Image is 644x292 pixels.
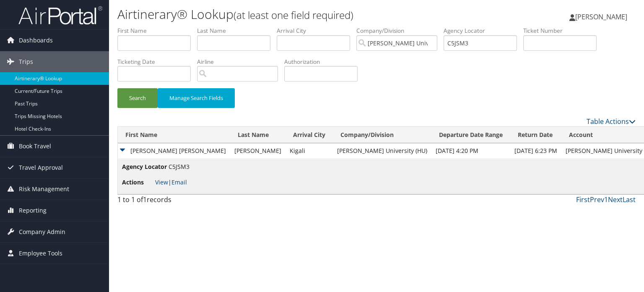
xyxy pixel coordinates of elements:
span: Book Travel [19,136,51,157]
td: [PERSON_NAME] [PERSON_NAME] [118,143,230,158]
th: Departure Date Range: activate to sort column ascending [431,127,510,143]
label: Company/Division [356,26,444,35]
a: Last [623,195,636,204]
a: Table Actions [587,117,636,126]
span: Risk Management [19,179,69,200]
th: Arrival City: activate to sort column ascending [286,127,333,143]
a: First [576,195,590,204]
h1: Airtinerary® Lookup [117,5,463,23]
label: First Name [117,26,197,35]
span: Employee Tools [19,243,62,264]
span: [PERSON_NAME] [575,12,627,21]
label: Agency Locator [444,26,523,35]
label: Last Name [197,26,277,35]
a: Prev [590,195,604,204]
a: Email [171,178,187,186]
a: View [155,178,168,186]
span: | [155,178,187,186]
td: Kigali [286,143,333,158]
th: Return Date: activate to sort column ascending [510,127,561,143]
td: [PERSON_NAME] [230,143,286,158]
span: Reporting [19,200,47,221]
span: C5JSM3 [169,163,190,171]
span: Travel Approval [19,157,63,178]
td: [PERSON_NAME] University (HU) [333,143,431,158]
div: 1 to 1 of records [117,195,238,209]
td: [DATE] 4:20 PM [431,143,510,158]
small: (at least one field required) [234,8,353,22]
span: 1 [143,195,147,204]
th: First Name: activate to sort column ascending [118,127,230,143]
td: [DATE] 6:23 PM [510,143,561,158]
span: Actions [122,178,153,187]
span: Agency Locator [122,162,167,171]
label: Airline [197,58,284,66]
img: airportal-logo.png [18,5,102,25]
th: Company/Division [333,127,431,143]
span: Trips [19,51,33,72]
a: Next [608,195,623,204]
label: Arrival City [277,26,356,35]
th: Last Name: activate to sort column ascending [230,127,286,143]
a: [PERSON_NAME] [569,4,636,29]
label: Authorization [284,58,364,66]
button: Manage Search Fields [158,88,235,108]
span: Company Admin [19,221,65,242]
a: 1 [604,195,608,204]
button: Search [117,88,158,108]
span: Dashboards [19,30,53,51]
label: Ticket Number [523,26,603,35]
label: Ticketing Date [117,58,197,66]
